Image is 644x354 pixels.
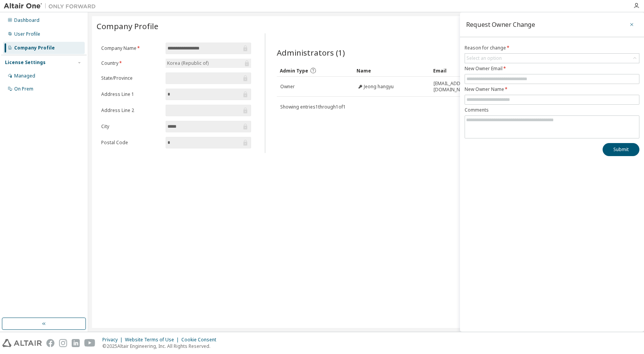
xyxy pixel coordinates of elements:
span: Jeong hangyu [364,84,394,90]
div: Select an option [465,54,639,63]
div: Name [356,64,427,77]
div: Privacy [102,337,125,343]
div: Dashboard [14,17,39,23]
div: On Prem [14,86,33,92]
label: Reason for change [465,45,639,51]
div: Korea (Republic of) [166,59,210,68]
span: [EMAIL_ADDRESS][DOMAIN_NAME] [434,81,503,93]
div: Managed [14,73,35,79]
img: youtube.svg [84,339,95,347]
div: Korea (Republic of) [166,59,251,68]
span: Admin Type [280,68,308,74]
div: Select an option [467,55,502,61]
div: Company Profile [14,45,55,51]
span: Administrators (1) [277,47,345,58]
label: Company Name [101,45,161,51]
span: Showing entries 1 through 1 of 1 [280,104,346,110]
label: Address Line 1 [101,91,161,97]
div: Website Terms of Use [125,337,181,343]
div: Cookie Consent [181,337,221,343]
label: City [101,123,161,130]
img: altair_logo.svg [2,339,42,347]
label: Country [101,60,161,66]
label: Address Line 2 [101,107,161,114]
div: Request Owner Change [466,21,535,28]
span: Company Profile [97,21,158,31]
img: Altair One [4,2,100,10]
p: © 2025 Altair Engineering, Inc. All Rights Reserved. [102,343,221,349]
div: Email [433,64,504,77]
label: State/Province [101,75,161,81]
button: Submit [603,143,639,156]
span: Owner [280,84,295,90]
div: User Profile [14,31,40,37]
img: instagram.svg [59,339,67,347]
label: New Owner Email [465,66,639,72]
div: License Settings [5,59,46,66]
label: Comments [465,107,639,113]
img: linkedin.svg [72,339,80,347]
label: New Owner Name [465,86,639,92]
img: facebook.svg [46,339,54,347]
label: Postal Code [101,140,161,146]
